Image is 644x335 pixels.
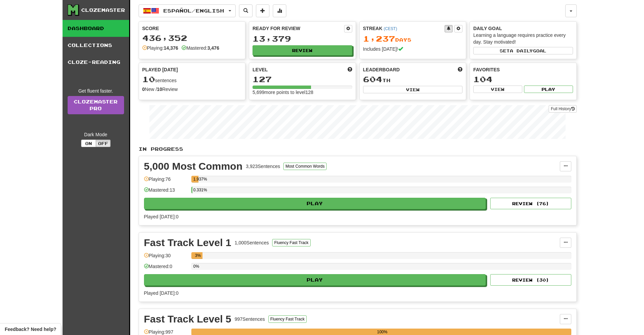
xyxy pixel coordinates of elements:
[253,75,352,83] div: 127
[63,54,129,71] a: Cloze-Reading
[193,252,202,259] div: 3%
[490,198,571,209] button: Review (76)
[163,8,224,14] span: Español / English
[207,45,219,51] strong: 3,476
[348,66,352,73] span: Score more points to level up
[139,146,577,152] p: In Progress
[268,315,307,323] button: Fluency Fast Track
[68,96,124,114] a: ClozemasterPro
[473,75,573,83] div: 104
[144,214,178,219] span: Played [DATE]: 0
[246,163,280,170] div: 3,923 Sentences
[239,4,253,17] button: Search sentences
[144,290,178,296] span: Played [DATE]: 0
[144,274,486,286] button: Play
[63,20,129,37] a: Dashboard
[473,66,573,73] div: Favorites
[524,86,573,93] button: Play
[363,86,463,93] button: View
[363,34,395,43] span: 1,237
[510,48,533,53] span: a daily
[363,75,463,84] div: th
[273,4,286,17] button: More stats
[142,66,178,73] span: Played [DATE]
[283,163,327,170] button: Most Common Words
[144,314,232,324] div: Fast Track Level 5
[144,176,188,187] div: Playing: 76
[473,32,573,45] div: Learning a language requires practice every day. Stay motivated!
[253,34,352,43] div: 13,379
[253,45,352,55] button: Review
[81,140,96,147] button: On
[142,25,242,32] div: Score
[490,274,571,286] button: Review (30)
[5,326,56,333] span: Open feedback widget
[144,187,188,198] div: Mastered: 13
[142,87,145,92] strong: 0
[144,263,188,274] div: Mastered: 0
[68,131,124,138] div: Dark Mode
[157,87,162,92] strong: 10
[363,46,463,52] div: Includes [DATE]!
[384,26,397,31] a: (CEST)
[363,25,445,32] div: Streak
[253,89,352,96] div: 5,699 more points to level 128
[68,88,124,94] div: Get fluent faster.
[549,105,576,113] button: Full History
[139,4,236,17] button: Español/English
[193,176,199,183] div: 1.937%
[473,25,573,32] div: Daily Goal
[96,140,111,147] button: Off
[142,75,242,84] div: sentences
[144,252,188,263] div: Playing: 30
[142,34,242,42] div: 436,352
[235,316,265,322] div: 997 Sentences
[142,74,155,84] span: 10
[142,45,178,51] div: Playing:
[182,45,219,51] div: Mastered:
[256,4,269,17] button: Add sentence to collection
[363,74,382,84] span: 604
[272,239,310,246] button: Fluency Fast Track
[363,66,400,73] span: Leaderboard
[144,198,486,209] button: Play
[253,25,344,32] div: Ready for Review
[253,66,268,73] span: Level
[81,7,125,14] div: Clozemaster
[164,45,178,51] strong: 14,376
[63,37,129,54] a: Collections
[363,34,463,43] div: Day s
[473,86,522,93] button: View
[235,239,269,246] div: 1,000 Sentences
[473,47,573,54] button: Seta dailygoal
[142,86,242,93] div: New / Review
[458,66,462,73] span: This week in points, UTC
[144,238,232,248] div: Fast Track Level 1
[144,161,243,171] div: 5,000 Most Common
